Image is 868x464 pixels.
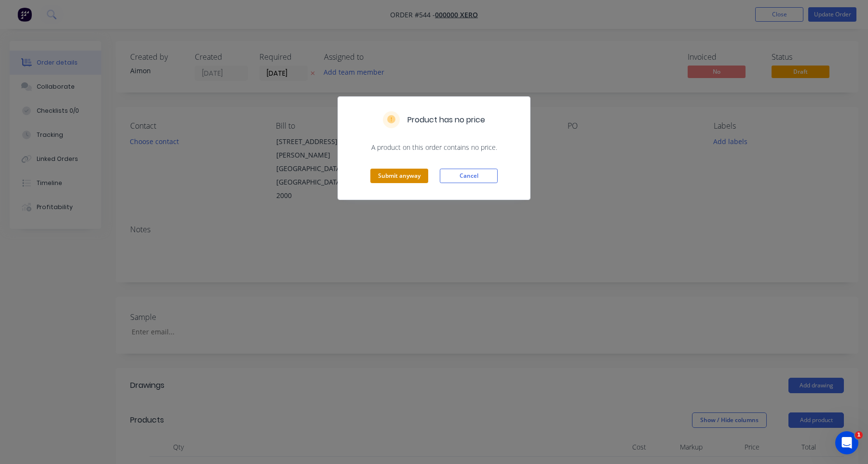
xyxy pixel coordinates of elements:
button: Cancel [440,169,498,183]
span: A product on this order contains no price. [350,143,518,152]
span: 1 [855,431,863,439]
button: Submit anyway [370,169,428,183]
h5: Product has no price [407,114,485,126]
iframe: Intercom live chat [835,431,858,454]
